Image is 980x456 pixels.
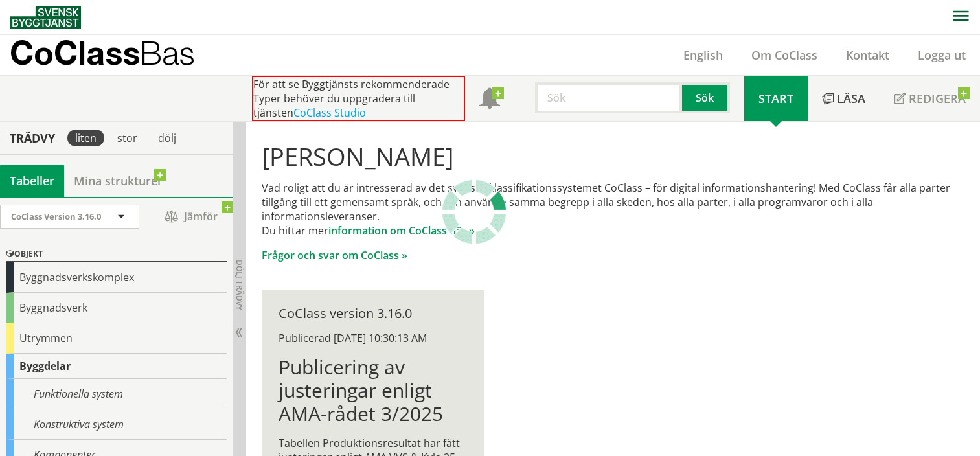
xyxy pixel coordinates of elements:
[279,306,468,321] div: CoClass version 3.16.0
[6,323,227,354] div: Utrymmen
[279,331,468,345] div: Publicerad [DATE] 10:30:13 AM
[442,179,507,244] img: Laddar
[669,47,737,63] a: English
[744,76,808,121] a: Start
[535,82,682,113] input: Sök
[6,379,227,409] div: Funktionella system
[479,89,500,110] span: Notifikationer
[758,91,793,106] span: Start
[252,76,465,121] div: För att se Byggtjänsts rekommenderade Typer behöver du uppgradera till tjänsten
[909,91,966,106] span: Redigera
[880,76,980,121] a: Redigera
[10,45,195,60] p: CoClass
[279,356,468,426] h1: Publicering av justeringar enligt AMA-rådet 3/2025
[262,248,407,262] a: Frågor och svar om CoClass »
[262,142,965,170] h1: [PERSON_NAME]
[11,211,101,222] span: CoClass Version 3.16.0
[140,34,195,72] span: Bas
[837,91,865,106] span: Läsa
[737,47,832,63] a: Om CoClass
[3,131,62,145] div: Trädvy
[832,47,904,63] a: Kontakt
[293,106,366,120] a: CoClass Studio
[109,130,145,146] div: stor
[6,262,227,293] div: Byggnadsverkskomplex
[152,205,230,228] span: Jämför
[808,76,880,121] a: Läsa
[234,260,245,310] span: Dölj trädvy
[64,165,172,197] a: Mina strukturer
[6,354,227,379] div: Byggdelar
[6,409,227,440] div: Konstruktiva system
[10,35,223,75] a: CoClassBas
[150,130,184,146] div: dölj
[6,293,227,323] div: Byggnadsverk
[10,6,81,29] img: Svensk Byggtjänst
[6,247,227,262] div: Objekt
[328,223,475,238] a: information om CoClass här »
[67,130,104,146] div: liten
[904,47,980,63] a: Logga ut
[682,82,730,113] button: Sök
[262,181,965,238] p: Vad roligt att du är intresserad av det svenska klassifikationssystemet CoClass – för digital inf...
